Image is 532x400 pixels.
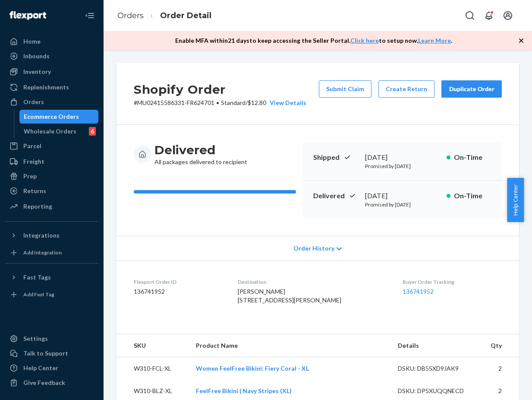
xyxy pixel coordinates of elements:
[175,36,452,45] p: Enable MFA within 21 days to keep accessing the Seller Portal. to setup now. .
[23,142,41,150] div: Parcel
[5,155,98,168] a: Freight
[134,98,306,107] p: # MU02415586331-FR624701 / $12.80
[23,172,37,181] div: Prep
[441,80,502,98] button: Duplicate Order
[5,169,98,183] a: Prep
[23,378,65,387] div: Give Feedback
[313,152,358,162] p: Shipped
[23,67,51,76] div: Inventory
[23,187,46,195] div: Returns
[5,200,98,213] a: Reporting
[449,85,494,93] div: Duplicate Order
[196,387,292,394] a: FeelFree Bikini | Navy Stripes (XL)
[5,288,98,302] a: Add Fast Tag
[480,7,497,24] button: Open notifications
[5,376,98,390] button: Give Feedback
[5,139,98,153] a: Parcel
[221,99,246,106] span: Standard
[23,231,60,240] div: Integrations
[19,110,99,124] a: Ecommerce Orders
[293,244,334,253] span: Order History
[89,127,96,136] div: 6
[23,349,68,358] div: Talk to Support
[238,278,389,286] dt: Destination
[134,80,306,98] h2: Shopify Order
[23,273,51,282] div: Fast Tags
[5,361,98,375] a: Help Center
[507,178,524,222] button: Help Center
[5,49,98,63] a: Inbounds
[23,249,62,256] div: Add Integration
[319,80,371,98] button: Submit Claim
[365,201,440,208] p: Promised by [DATE]
[418,37,451,44] a: Learn More
[313,191,358,201] p: Delivered
[365,162,440,170] p: Promised by [DATE]
[23,83,69,92] div: Replenishments
[398,387,472,395] div: DSKU: DP5XUQQNECD
[116,357,189,380] td: W310-FCL-XL
[479,334,519,357] th: Qty
[23,364,58,372] div: Help Center
[23,334,48,343] div: Settings
[5,346,98,360] button: Talk to Support
[9,11,46,20] img: Flexport logo
[5,246,98,260] a: Add Integration
[5,270,98,284] button: Fast Tags
[391,334,479,357] th: Details
[5,35,98,48] a: Home
[117,11,144,20] a: Orders
[378,80,434,98] button: Create Return
[5,229,98,242] button: Integrations
[461,7,478,24] button: Open Search Box
[454,191,491,201] p: On-Time
[160,11,211,20] a: Order Detail
[266,98,306,107] button: View Details
[189,334,391,357] th: Product Name
[154,142,247,166] div: All packages delivered to recipient
[5,80,98,94] a: Replenishments
[5,65,98,79] a: Inventory
[23,52,50,60] div: Inbounds
[23,98,44,106] div: Orders
[5,95,98,109] a: Orders
[477,374,523,396] iframe: Opens a widget where you can chat to one of our agents
[350,37,379,44] a: Click here
[154,142,247,158] h3: Delivered
[23,202,52,211] div: Reporting
[23,291,54,298] div: Add Fast Tag
[196,365,309,372] a: Women FeelFree Bikini: Fiery Coral - XL
[24,112,79,121] div: Ecommerce Orders
[403,278,502,286] dt: Buyer Order Tracking
[479,357,519,380] td: 2
[398,364,472,373] div: DSKU: DB55XD9JAK9
[5,184,98,198] a: Returns
[238,288,341,304] span: [PERSON_NAME] [STREET_ADDRESS][PERSON_NAME]
[110,3,218,29] ol: breadcrumbs
[365,191,440,201] div: [DATE]
[499,7,516,24] button: Open account menu
[403,288,434,295] a: 136741952
[134,278,224,286] dt: Flexport Order ID
[81,7,98,24] button: Close Navigation
[134,287,224,296] dd: 136741952
[5,332,98,346] a: Settings
[216,99,219,106] span: •
[365,152,440,162] div: [DATE]
[23,37,41,46] div: Home
[454,152,491,162] p: On-Time
[24,127,76,136] div: Wholesale Orders
[19,124,99,138] a: Wholesale Orders6
[116,334,189,357] th: SKU
[23,157,44,166] div: Freight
